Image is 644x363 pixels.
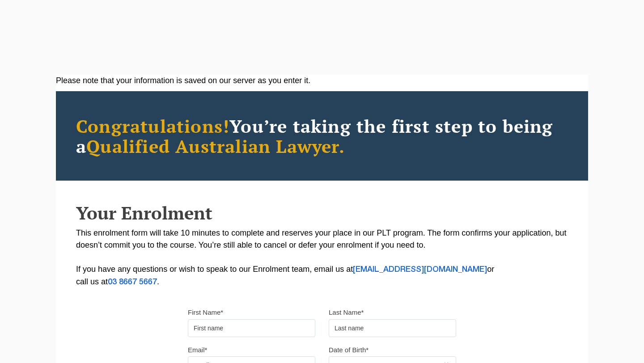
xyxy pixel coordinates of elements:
span: Congratulations! [76,114,229,138]
h2: You’re taking the first step to being a [76,116,568,156]
p: This enrolment form will take 10 minutes to complete and reserves your place in our PLT program. ... [76,227,568,288]
label: Email* [188,346,207,355]
label: Last Name* [329,308,364,317]
label: Date of Birth* [329,346,369,355]
a: [EMAIL_ADDRESS][DOMAIN_NAME] [353,266,487,273]
label: First Name* [188,308,223,317]
h2: Your Enrolment [76,203,568,223]
div: Please note that your information is saved on our server as you enter it. [56,75,588,87]
span: Qualified Australian Lawyer. [86,134,345,158]
input: Last name [329,319,456,337]
a: 03 8667 5667 [108,279,157,286]
input: First name [188,319,315,337]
